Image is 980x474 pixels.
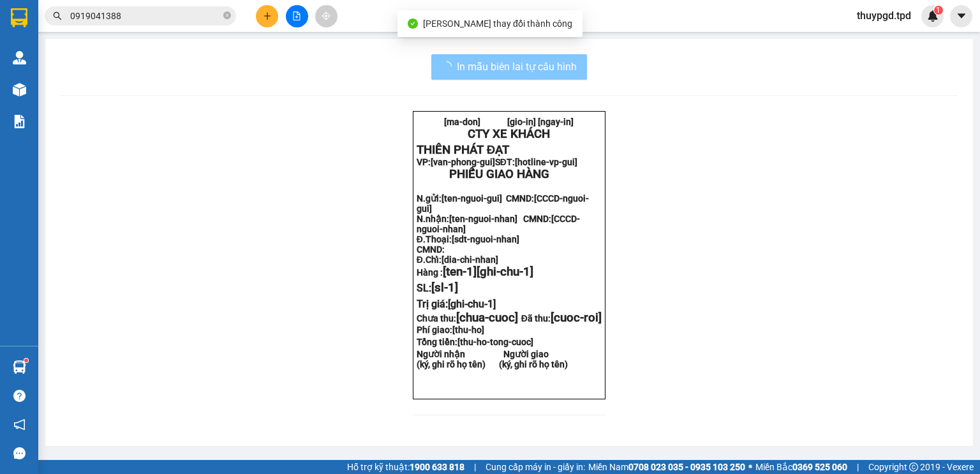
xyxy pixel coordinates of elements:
[449,167,549,181] span: PHIẾU GIAO HÀNG
[477,265,533,279] span: [ghi-chu-1]
[457,337,533,347] span: [thu-ho-tong-cuoc]
[936,6,940,15] span: 1
[315,5,338,27] button: aim
[452,234,519,244] span: [sdt-nguoi-nhan]
[24,359,28,362] sup: 1
[4,46,133,56] strong: VP: SĐT:
[36,56,137,70] span: PHIẾU GIAO HÀNG
[4,93,107,103] strong: N.nhận:
[417,255,498,265] strong: Đ.Chỉ:
[13,390,26,402] span: question-circle
[417,193,589,214] span: [CCCD-nguoi-gui]
[748,464,752,470] span: ⚪️
[515,157,577,167] span: [hotline-vp-gui]
[53,11,62,20] span: search
[410,462,464,472] strong: 1900 633 818
[448,298,496,310] span: [ghi-chu-1]
[417,267,533,278] strong: Hàng :
[456,311,518,325] span: [chua-cuoc]
[18,46,57,56] span: Trạm 128
[956,10,967,22] span: caret-down
[417,313,602,323] strong: Chưa thu: Đã thu:
[950,5,972,27] button: caret-down
[417,349,549,359] strong: Người nhận Người giao
[13,83,26,96] img: warehouse-icon
[934,6,943,15] sup: 1
[417,234,519,244] strong: Đ.Thoại:
[792,462,847,472] strong: 0369 525 060
[927,10,939,22] img: icon-new-feature
[468,127,550,141] strong: CTY XE KHÁCH
[909,463,918,471] span: copyright
[417,214,580,234] span: [CCCD-nguoi-nhan]
[847,8,921,24] span: thuypgd.tpd
[452,325,484,335] span: [thu-ho]
[417,337,533,347] span: Tổng tiền:
[13,115,26,128] img: solution-icon
[486,460,585,474] span: Cung cấp máy in - giấy in:
[431,157,495,167] span: [van-phong-gui]
[223,10,231,22] span: close-circle
[423,19,572,29] span: [PERSON_NAME] thay đổi thành công
[551,311,602,325] span: [cuoc-roi]
[588,460,745,474] span: Miền Nam
[11,8,27,27] img: logo-vxr
[457,59,577,75] span: In mẫu biên lai tự cấu hình
[755,460,847,474] span: Miền Bắc
[431,281,458,295] span: [sl-1]
[13,418,26,431] span: notification
[507,117,536,127] span: [gio-in]
[417,157,577,167] strong: VP: SĐT:
[263,11,272,20] span: plus
[13,360,26,374] img: warehouse-icon
[4,82,77,93] strong: N.gửi:
[417,214,580,234] strong: N.nhận:
[417,282,458,294] span: SL:
[36,93,107,103] span: chú châu CMND:
[29,82,77,93] span: MAI CMND:
[417,143,509,157] strong: THIÊN PHÁT ĐẠT
[140,6,167,16] span: [DATE]
[70,9,221,23] input: Tìm tên, số ĐT hoặc mã đơn
[857,460,859,474] span: |
[417,325,484,335] strong: Phí giao:
[13,51,26,64] img: warehouse-icon
[223,11,231,19] span: close-circle
[77,46,133,56] span: 02513608553
[115,6,138,16] span: 06:53
[292,11,301,20] span: file-add
[417,193,589,214] span: [ten-nguoi-gui] CMND:
[417,298,496,310] span: Trị giá:
[628,462,745,472] strong: 0708 023 035 - 0935 103 250
[256,5,278,27] button: plus
[444,117,480,127] span: [ma-don]
[408,19,418,29] span: check-circle
[347,460,464,474] span: Hỗ trợ kỹ thuật:
[286,5,308,27] button: file-add
[417,214,580,234] span: [ten-nguoi-nhan] CMND:
[13,447,26,459] span: message
[322,11,330,20] span: aim
[4,32,96,46] strong: THIÊN PHÁT ĐẠT
[431,54,587,80] button: In mẫu biên lai tự cấu hình
[417,244,445,255] strong: CMND:
[442,61,457,71] span: loading
[55,16,137,30] strong: CTY XE KHÁCH
[417,193,589,214] strong: N.gửi:
[442,255,498,265] span: [dia-chi-nhan]
[26,6,88,16] span: TP2509110015
[417,359,568,369] strong: (ký, ghi rõ họ tên) (ký, ghi rõ họ tên)
[443,265,533,279] span: [ten-1]
[538,117,574,127] span: [ngay-in]
[474,460,476,474] span: |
